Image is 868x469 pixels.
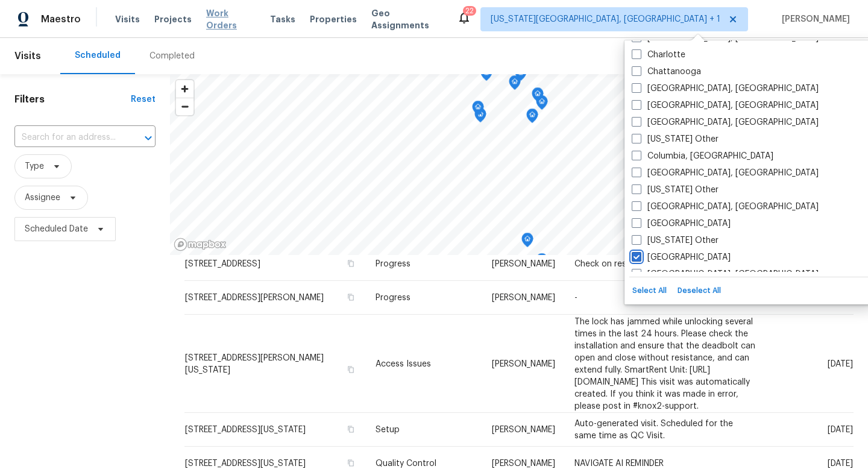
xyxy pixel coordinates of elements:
[376,260,410,268] span: Progress
[491,13,720,25] span: [US_STATE][GEOGRAPHIC_DATA], [GEOGRAPHIC_DATA] + 1
[632,116,819,128] label: [GEOGRAPHIC_DATA], [GEOGRAPHIC_DATA]
[174,238,227,251] a: Mapbox homepage
[632,251,731,263] label: [GEOGRAPHIC_DATA]
[376,459,436,468] span: Quality Control
[25,160,44,172] span: Type
[632,268,819,280] label: [GEOGRAPHIC_DATA], [GEOGRAPHIC_DATA]
[574,260,659,268] span: Check on resurfacing
[632,201,819,213] label: [GEOGRAPHIC_DATA], [GEOGRAPHIC_DATA]
[828,459,853,468] span: [DATE]
[472,101,484,119] div: Map marker
[632,218,731,230] label: [GEOGRAPHIC_DATA]
[574,294,577,302] span: -
[149,50,195,62] div: Completed
[25,192,60,204] span: Assignee
[509,75,521,94] div: Map marker
[170,74,857,255] canvas: Map
[345,292,356,303] button: Copy Address
[632,150,773,162] label: Columbia, [GEOGRAPHIC_DATA]
[632,234,719,247] label: [US_STATE] Other
[632,99,819,112] label: [GEOGRAPHIC_DATA], [GEOGRAPHIC_DATA]
[492,359,555,368] span: [PERSON_NAME]
[345,424,356,435] button: Copy Address
[526,109,538,127] div: Map marker
[41,13,81,25] span: Maestro
[629,282,670,300] button: Select All
[185,426,306,434] span: [STREET_ADDRESS][US_STATE]
[480,66,492,85] div: Map marker
[536,253,548,272] div: Map marker
[345,258,356,269] button: Copy Address
[185,294,324,302] span: [STREET_ADDRESS][PERSON_NAME]
[492,260,555,268] span: [PERSON_NAME]
[632,66,701,78] label: Chattanooga
[675,282,724,300] button: Deselect All
[376,359,431,368] span: Access Issues
[371,7,442,31] span: Geo Assignments
[115,13,140,25] span: Visits
[270,15,295,24] span: Tasks
[532,87,544,106] div: Map marker
[492,426,555,434] span: [PERSON_NAME]
[131,93,156,105] div: Reset
[574,420,733,440] span: Auto-generated visit. Scheduled for the same time as QC Visit.
[376,294,410,302] span: Progress
[632,167,819,179] label: [GEOGRAPHIC_DATA], [GEOGRAPHIC_DATA]
[492,459,555,468] span: [PERSON_NAME]
[828,426,853,434] span: [DATE]
[14,43,41,69] span: Visits
[310,13,357,25] span: Properties
[75,49,121,61] div: Scheduled
[828,359,853,368] span: [DATE]
[185,353,324,374] span: [STREET_ADDRESS][PERSON_NAME][US_STATE]
[206,7,256,31] span: Work Orders
[25,223,88,235] span: Scheduled Date
[345,364,356,374] button: Copy Address
[777,13,850,25] span: [PERSON_NAME]
[632,49,685,61] label: Charlotte
[185,459,306,468] span: [STREET_ADDRESS][US_STATE]
[521,233,533,251] div: Map marker
[14,128,122,147] input: Search for an address...
[465,5,474,17] div: 22
[185,260,260,268] span: [STREET_ADDRESS]
[176,98,193,115] span: Zoom out
[140,130,157,146] button: Open
[632,83,819,95] label: [GEOGRAPHIC_DATA], [GEOGRAPHIC_DATA]
[176,80,193,98] button: Zoom in
[492,294,555,302] span: [PERSON_NAME]
[14,93,131,105] h1: Filters
[376,426,400,434] span: Setup
[515,66,527,85] div: Map marker
[632,184,719,196] label: [US_STATE] Other
[345,458,356,468] button: Copy Address
[176,98,193,115] button: Zoom out
[632,133,719,145] label: [US_STATE] Other
[574,317,755,410] span: The lock has jammed while unlocking several times in the last 24 hours. Please check the installa...
[574,459,664,468] span: NAVIGATE AI REMINDER
[154,13,192,25] span: Projects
